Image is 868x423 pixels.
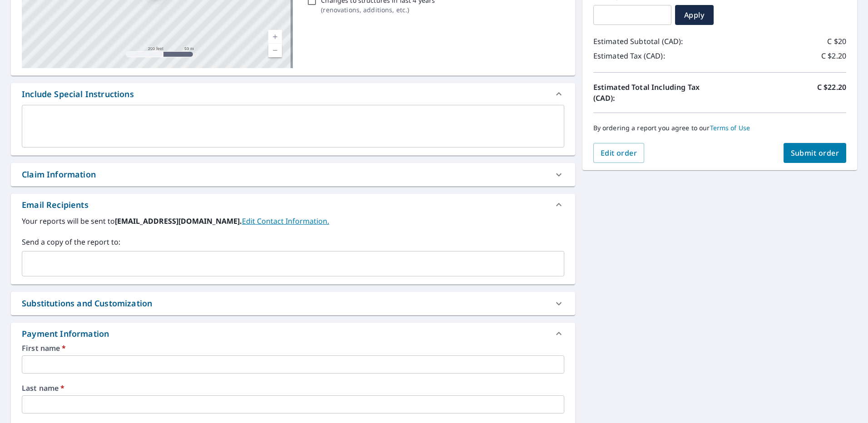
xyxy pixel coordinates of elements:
[321,5,435,15] p: ( renovations, additions, etc. )
[268,44,282,57] a: Current Level 17, Zoom Out
[11,292,575,315] div: Substitutions and Customization
[268,30,282,44] a: Current Level 17, Zoom In
[22,168,96,181] div: Claim Information
[593,50,720,61] p: Estimated Tax (CAD):
[593,82,720,103] p: Estimated Total Including Tax (CAD):
[22,88,134,100] div: Include Special Instructions
[821,50,846,61] p: C $2.20
[22,328,113,340] div: Payment Information
[827,36,846,47] p: C $20
[22,297,152,310] div: Substitutions and Customization
[22,344,564,352] label: First name
[115,216,242,226] b: [EMAIL_ADDRESS][DOMAIN_NAME].
[784,143,847,163] button: Submit order
[593,143,645,163] button: Edit order
[593,36,720,47] p: Estimated Subtotal (CAD):
[675,5,714,25] button: Apply
[22,236,564,247] label: Send a copy of the report to:
[601,148,637,158] span: Edit order
[710,123,750,132] a: Terms of Use
[791,148,839,158] span: Submit order
[593,124,846,132] p: By ordering a report you agree to our
[11,163,575,186] div: Claim Information
[22,199,89,211] div: Email Recipients
[817,82,846,103] p: C $22.20
[11,194,575,216] div: Email Recipients
[22,216,564,226] label: Your reports will be sent to
[242,216,329,226] a: EditContactInfo
[11,323,575,344] div: Payment Information
[11,83,575,105] div: Include Special Instructions
[22,384,564,392] label: Last name
[682,10,706,20] span: Apply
